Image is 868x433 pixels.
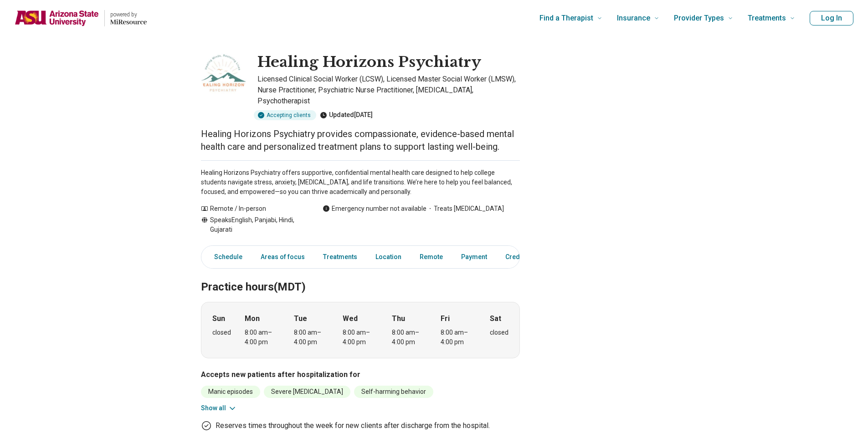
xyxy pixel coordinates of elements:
[201,386,260,398] li: Manic episodes
[110,11,147,18] p: powered by
[320,110,373,120] div: Updated [DATE]
[500,248,545,266] a: Credentials
[201,258,520,295] h2: Practice hours (MDT)
[539,12,593,25] span: Find a Therapist
[201,403,237,413] button: Show all
[810,11,853,25] button: Log In
[490,313,501,324] strong: Sat
[617,12,650,25] span: Insurance
[392,313,405,324] strong: Thu
[201,127,520,153] p: Healing Horizons Psychiatry provides compassionate, evidence-based mental health care and persona...
[490,328,508,337] div: closed
[264,386,350,398] li: Severe [MEDICAL_DATA]
[414,248,448,266] a: Remote
[441,328,476,347] div: 8:00 am – 4:00 pm
[201,302,520,358] div: When does the program meet?
[254,110,316,120] div: Accepting clients
[426,204,504,214] span: Treats [MEDICAL_DATA]
[748,12,786,25] span: Treatments
[392,328,427,347] div: 8:00 am – 4:00 pm
[203,248,248,266] a: Schedule
[201,204,304,214] div: Remote / In-person
[212,313,225,324] strong: Sun
[257,53,481,72] h1: Healing Horizons Psychiatry
[201,369,520,380] h3: Accepts new patients after hospitalization for
[245,313,260,324] strong: Mon
[343,328,378,347] div: 8:00 am – 4:00 pm
[354,386,433,398] li: Self-harming behavior
[318,248,363,266] a: Treatments
[201,215,304,234] div: Speaks English, Panjabi, Hindi, Gujarati
[343,313,358,324] strong: Wed
[255,248,310,266] a: Areas of focus
[456,248,493,266] a: Payment
[15,4,147,33] a: Home page
[257,74,520,107] p: Licensed Clinical Social Worker (LCSW), Licensed Master Social Worker (LMSW), Nurse Practitioner,...
[441,313,450,324] strong: Fri
[370,248,407,266] a: Location
[323,204,426,214] div: Emergency number not available
[216,420,490,431] p: Reserves times throughout the week for new clients after discharge from the hospital.
[201,53,247,98] img: Healing Horizons Psychiatry, Licensed Clinical Social Worker (LCSW)
[201,168,520,197] p: Healing Horizons Psychiatry offers supportive, confidential mental health care designed to help c...
[674,12,724,25] span: Provider Types
[294,313,307,324] strong: Tue
[212,328,231,337] div: closed
[294,328,329,347] div: 8:00 am – 4:00 pm
[245,328,280,347] div: 8:00 am – 4:00 pm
